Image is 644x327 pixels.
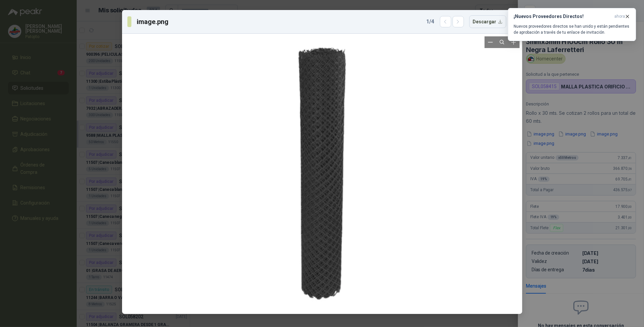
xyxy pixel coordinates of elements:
button: ¡Nuevos Proveedores Directos!ahora Nuevos proveedores directos se han unido y están pendientes de... [508,8,636,41]
button: Reset zoom [496,36,508,48]
button: Zoom out [485,36,496,48]
button: Close [508,18,518,29]
p: Nuevos proveedores directos se han unido y están pendientes de aprobación a través de tu enlace d... [514,23,630,35]
h3: image.png [137,17,170,27]
span: ahora [614,14,625,19]
h3: ¡Nuevos Proveedores Directos! [514,14,612,19]
span: 1 / 4 [427,18,435,26]
button: Descargar [469,15,506,28]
